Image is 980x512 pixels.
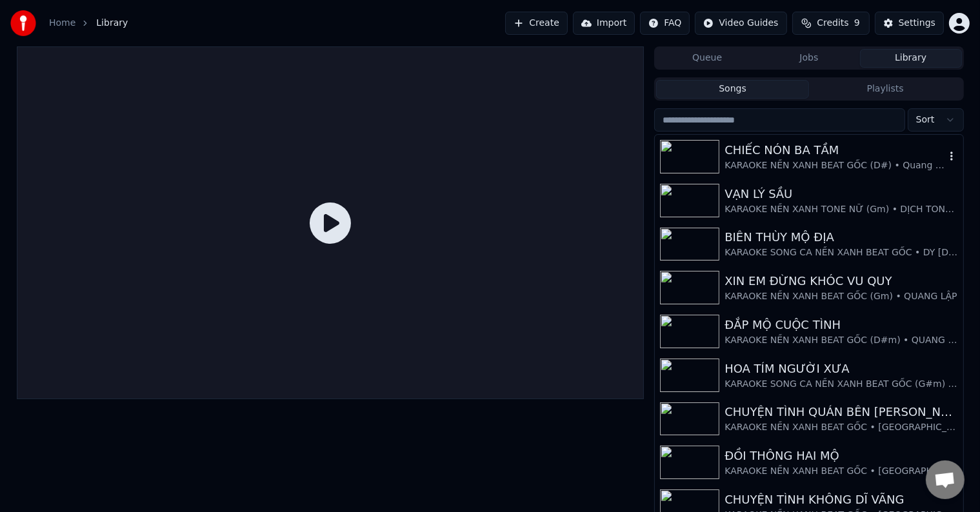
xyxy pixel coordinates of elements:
button: Video Guides [695,12,786,35]
div: ĐỒI THÔNG HAI MỘ [725,447,957,465]
a: Home [49,17,75,30]
div: ĐẮP MỘ CUỘC TÌNH [725,316,957,334]
button: Playlists [809,80,962,99]
span: Credits [817,17,848,30]
div: CHIẾC NÓN BA TẦM [725,141,945,159]
button: Credits9 [792,12,870,35]
nav: breadcrumb [49,17,128,30]
button: Import [573,12,635,35]
span: Library [96,17,128,30]
span: Sort [916,113,935,126]
div: KARAOKE NỀN XANH BEAT GỐC (Gm) • QUANG LẬP [725,290,957,303]
span: 9 [854,17,860,30]
button: Jobs [758,49,860,68]
div: KARAOKE NỀN XANH TONE NỮ (Gm) • DỊCH TONE TỪ BEAT GỐC TRO-MUSIC [725,203,957,216]
button: Create [505,12,568,35]
div: KARAOKE SONG CA NỀN XANH BEAT GỐC • DY [DEMOGRAPHIC_DATA] [725,246,957,259]
div: KARAOKE NỀN XANH BEAT GỐC • [GEOGRAPHIC_DATA] [725,421,957,434]
div: KARAOKE NỀN XANH BEAT GỐC (D#) • Quang Dũng Quan Họ và Cô Ba Quan Họ [725,159,945,172]
img: youka [10,10,36,36]
div: KARAOKE NỀN XANH BEAT GỐC (D#m) • QUANG LẬP [725,334,957,347]
div: Settings [899,17,935,30]
div: KARAOKE SONG CA NỀN XANH BEAT GỐC (G#m) • NHƯ QUỲNH [725,378,957,391]
div: KARAOKE NỀN XANH BEAT GỐC • [GEOGRAPHIC_DATA] [725,465,957,478]
div: VẠN LÝ SẦU [725,185,957,203]
div: HOA TÍM NGƯỜI XƯA [725,360,957,378]
button: Songs [656,80,809,99]
button: Settings [875,12,944,35]
div: Open chat [926,460,965,499]
button: Library [860,49,962,68]
div: XIN EM ĐỪNG KHÓC VU QUY [725,272,957,290]
div: CHUYỆN TÌNH QUÁN BÊN [PERSON_NAME] [725,403,957,421]
div: CHUYỆN TÌNH KHÔNG DĨ VÃNG [725,491,957,509]
button: FAQ [640,12,690,35]
button: Queue [656,49,758,68]
div: BIÊN THÙY MỘ ĐỊA [725,228,957,246]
